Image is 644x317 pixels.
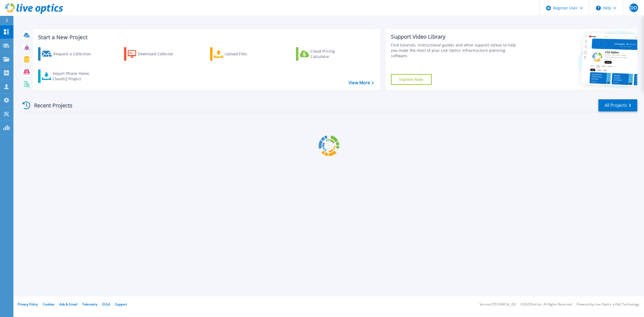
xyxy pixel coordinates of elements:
[38,34,374,40] h3: Start a New Project
[18,302,38,307] a: Privacy Policy
[82,302,97,307] a: Telemetry
[349,80,374,85] a: View More
[521,303,572,306] li: © 2025 Dell Inc. All Rights Reserved
[391,74,432,85] a: Explore Now!
[102,302,110,307] a: EULA
[391,42,521,59] div: Find tutorials, instructional guides and other support videos to help you make the most of your L...
[577,303,639,306] li: Powered by Live Optics, a Dell Technology
[53,49,96,59] div: Request a Collection
[598,99,637,111] a: All Projects
[124,47,184,61] a: Download Collector
[225,49,268,59] div: Upload Files
[115,302,127,307] a: Support
[296,47,356,61] a: Cloud Pricing Calculator
[630,6,637,10] span: DO
[59,302,77,307] a: Ads & Email
[210,47,270,61] a: Upload Files
[391,33,521,40] div: Support Video Library
[21,99,80,112] div: Recent Projects
[138,49,181,59] div: Download Collector
[38,47,98,61] a: Request a Collection
[310,49,353,59] div: Cloud Pricing Calculator
[53,71,94,82] div: Import Phone Home CloudIQ Project
[43,302,54,307] a: Cookies
[480,303,516,306] li: Version: [TECHNICAL_ID]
